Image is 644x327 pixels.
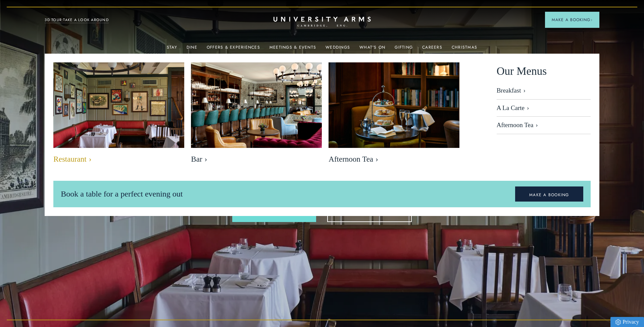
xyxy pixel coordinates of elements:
a: Offers & Experiences [207,45,260,54]
img: image-bebfa3899fb04038ade422a89983545adfd703f7-2500x1667-jpg [44,56,194,156]
a: MAKE A BOOKING [515,186,583,202]
a: Home [274,17,371,27]
a: Meetings & Events [269,45,316,54]
span: Afternoon Tea [329,155,459,164]
img: image-eb2e3df6809416bccf7066a54a890525e7486f8d-2500x1667-jpg [329,62,459,150]
a: Privacy [610,317,644,327]
a: Dine [187,45,197,54]
img: Arrow icon [590,19,593,21]
img: Privacy [615,319,621,325]
a: Breakfast [497,87,591,100]
span: Restaurant [53,155,184,164]
a: Weddings [326,45,350,54]
a: Careers [422,45,442,54]
button: Make a BookingArrow icon [545,12,599,28]
a: Afternoon Tea [497,117,591,134]
a: 3D TOUR:TAKE A LOOK AROUND [45,17,109,23]
a: Christmas [452,45,477,54]
a: image-b49cb22997400f3f08bed174b2325b8c369ebe22-8192x5461-jpg Bar [191,62,322,167]
span: Our Menus [497,62,547,80]
a: Gifting [395,45,413,54]
span: Bar [191,155,322,164]
a: What's On [359,45,385,54]
img: image-b49cb22997400f3f08bed174b2325b8c369ebe22-8192x5461-jpg [191,62,322,150]
span: Make a Booking [552,17,593,23]
a: Stay [167,45,177,54]
span: Book a table for a perfect evening out [61,189,183,198]
a: A La Carte [497,100,591,117]
a: image-eb2e3df6809416bccf7066a54a890525e7486f8d-2500x1667-jpg Afternoon Tea [329,62,459,167]
a: image-bebfa3899fb04038ade422a89983545adfd703f7-2500x1667-jpg Restaurant [53,62,184,167]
